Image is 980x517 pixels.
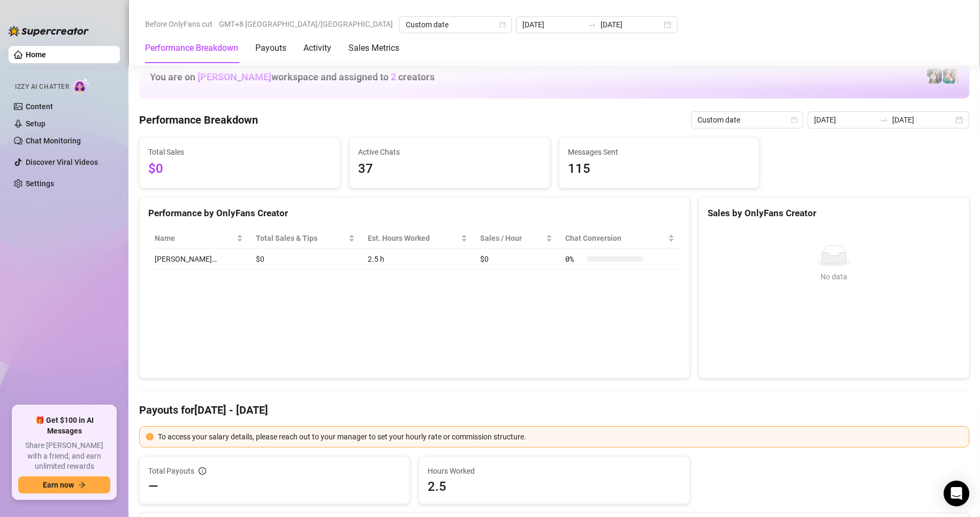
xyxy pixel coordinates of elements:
span: Messages Sent [568,146,751,158]
span: 37 [358,159,541,179]
span: exclamation-circle [146,433,154,440]
div: Est. Hours Worked [368,232,459,244]
span: [PERSON_NAME] [197,71,271,82]
div: To access your salary details, please reach out to your manager to set your hourly rate or commis... [158,431,962,443]
input: Start date [814,114,875,126]
div: Payouts [255,42,286,55]
div: Performance by OnlyFans Creator [148,206,681,221]
span: swap-right [588,20,596,29]
span: GMT+8 [GEOGRAPHIC_DATA]/[GEOGRAPHIC_DATA] [219,16,393,32]
span: Custom date [697,112,797,128]
span: Total Sales & Tips [256,232,346,244]
span: calendar [499,21,506,28]
span: Active Chats [358,146,541,158]
span: info-circle [199,467,206,475]
a: Chat Monitoring [26,136,81,145]
span: $0 [148,159,331,179]
td: $0 [249,249,361,270]
img: Zaddy [943,69,958,83]
td: $0 [474,249,559,270]
span: calendar [791,117,797,123]
th: Total Sales & Tips [249,228,361,249]
span: 0 % [565,253,582,265]
span: to [879,116,888,124]
span: Custom date [406,17,505,33]
span: 2.5 [428,478,680,495]
a: Settings [26,179,54,188]
span: Earn now [43,481,74,489]
span: Total Payouts [148,465,194,477]
img: AI Chatter [73,78,90,93]
th: Sales / Hour [474,228,559,249]
th: Name [148,228,249,249]
span: swap-right [879,116,888,124]
a: Home [26,50,46,59]
a: Discover Viral Videos [26,158,98,166]
td: 2.5 h [361,249,474,270]
span: 115 [568,159,751,179]
h1: You are on workspace and assigned to creators [150,71,435,83]
h4: Performance Breakdown [139,112,258,127]
div: Open Intercom Messenger [944,481,969,506]
th: Chat Conversion [559,228,681,249]
td: [PERSON_NAME]… [148,249,249,270]
span: Chat Conversion [565,232,666,244]
div: Sales Metrics [348,42,399,55]
span: Name [155,232,234,244]
span: Before OnlyFans cut [145,16,212,32]
input: Start date [522,19,583,31]
div: Activity [303,42,331,55]
div: No data [712,271,956,283]
img: logo-BBDzfeDw.svg [9,26,89,36]
span: 🎁 Get $100 in AI Messages [18,415,110,436]
input: End date [601,19,662,31]
a: Content [26,102,53,111]
span: 2 [391,71,396,82]
a: Setup [26,119,45,128]
span: arrow-right [78,481,86,489]
input: End date [892,114,953,126]
span: Total Sales [148,146,331,158]
div: Performance Breakdown [145,42,238,55]
span: Share [PERSON_NAME] with a friend, and earn unlimited rewards [18,440,110,472]
div: Sales by OnlyFans Creator [708,206,960,221]
button: Earn nowarrow-right [18,476,110,493]
span: — [148,478,158,495]
span: Izzy AI Chatter [15,82,69,92]
span: Sales / Hour [480,232,544,244]
span: to [588,20,596,29]
img: Katy [927,69,942,83]
h4: Payouts for [DATE] - [DATE] [139,402,969,417]
span: Hours Worked [428,465,680,477]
